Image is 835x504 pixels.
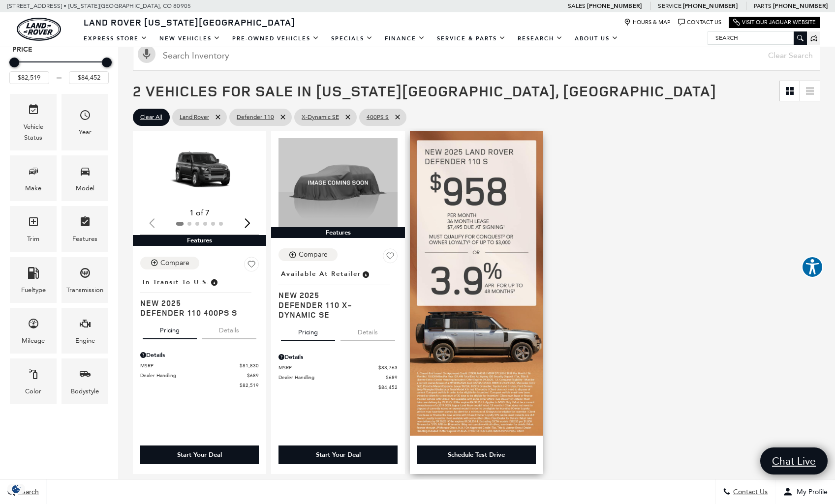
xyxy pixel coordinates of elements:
a: MSRP $83,763 [278,364,397,371]
a: Specials [325,30,379,47]
a: Hours & Map [624,19,671,26]
span: Model [79,163,91,183]
div: FeaturesFeatures [62,206,108,252]
div: MakeMake [10,155,57,201]
button: details tab [202,318,256,339]
a: Finance [379,30,431,47]
span: Dealer Handling [140,372,247,379]
span: Defender 110 [237,111,274,123]
div: TrimTrim [10,206,57,252]
div: Start Your Deal [316,450,361,459]
h5: Price [12,45,106,54]
span: Defender 110 400PS S [140,308,251,318]
div: EngineEngine [62,308,108,354]
div: Next slide [241,212,254,234]
span: MSRP [278,364,378,371]
a: [PHONE_NUMBER] [683,2,738,10]
section: Click to Open Cookie Consent Modal [5,484,28,494]
span: Available at Retailer [281,268,361,279]
a: land-rover [17,18,61,41]
button: Compare Vehicle [140,257,199,269]
nav: Main Navigation [78,30,624,47]
div: 1 / 2 [140,138,259,205]
button: details tab [340,320,395,341]
a: $84,452 [278,384,397,391]
span: New 2025 [278,290,390,300]
span: $83,763 [378,364,398,371]
div: Features [72,234,97,244]
a: Available at RetailerNew 2025Defender 110 X-Dynamic SE [278,267,397,319]
span: Clear All [140,111,162,123]
div: Compare [299,250,328,259]
div: FueltypeFueltype [10,257,57,303]
span: MSRP [140,362,240,369]
div: BodystyleBodystyle [62,358,108,404]
span: Engine [79,315,91,335]
div: Make [25,183,41,194]
button: Open user profile menu [775,479,835,504]
a: Land Rover [US_STATE][GEOGRAPHIC_DATA] [78,16,301,28]
a: In Transit to U.S.New 2025Defender 110 400PS S [140,275,259,318]
span: Year [79,107,91,127]
span: Mileage [28,315,39,335]
div: Pricing Details - Defender 110 400PS S [140,351,259,359]
div: Schedule Test Drive [448,450,505,459]
a: Contact Us [678,19,721,26]
div: Fueltype [21,285,46,296]
div: 1 of 7 [140,208,259,218]
input: Search [708,32,806,44]
div: MileageMileage [10,308,57,354]
div: Maximum Price [102,58,112,67]
span: $82,519 [240,382,259,389]
div: Compare [160,259,189,267]
span: New 2025 [140,298,251,308]
div: Model [76,183,94,194]
span: Chat Live [767,454,821,468]
span: Service [658,2,681,9]
span: In Transit to U.S. [143,277,210,288]
div: TransmissionTransmission [62,257,108,303]
span: Trim [28,213,39,234]
a: About Us [569,30,624,47]
span: Fueltype [28,265,39,285]
a: EXPRESS STORE [78,30,154,47]
a: Visit Our Jaguar Website [733,19,816,26]
span: Land Rover [US_STATE][GEOGRAPHIC_DATA] [84,16,295,28]
div: Pricing Details - Defender 110 X-Dynamic SE [278,353,397,361]
a: MSRP $81,830 [140,362,259,369]
div: Features [133,235,266,246]
div: Start Your Deal [140,445,259,464]
a: Dealer Handling $689 [140,372,259,379]
span: Defender 110 X-Dynamic SE [278,300,390,320]
a: Pre-Owned Vehicles [226,30,325,47]
span: Bodystyle [79,366,91,386]
div: VehicleVehicle Status [10,94,57,150]
button: pricing tab [281,320,335,341]
img: 2025 LAND ROVER Defender 110 400PS S 1 [140,138,259,205]
span: Contact Us [731,488,768,496]
div: Price [9,54,109,84]
div: Year [79,127,92,138]
button: pricing tab [143,318,197,339]
a: [STREET_ADDRESS] • [US_STATE][GEOGRAPHIC_DATA], CO 80905 [7,2,191,9]
span: 400PS S [367,111,389,123]
a: $82,519 [140,382,259,389]
span: $689 [247,372,259,379]
img: Land Rover [17,18,61,41]
div: Minimum Price [9,58,19,67]
div: ColorColor [10,358,57,404]
div: Start Your Deal [278,445,397,464]
a: Research [512,30,569,47]
button: Save Vehicle [383,248,398,267]
span: $81,830 [240,362,259,369]
span: Vehicle is in stock and ready for immediate delivery. Due to demand, availability is subject to c... [361,268,370,279]
span: Sales [568,2,586,9]
button: Explore your accessibility options [802,256,823,278]
div: Vehicle Status [17,121,49,143]
input: Maximum [69,71,109,84]
div: Color [25,386,41,397]
img: 2025 LAND ROVER Defender 110 X-Dynamic SE [278,138,397,227]
span: X-Dynamic SE [302,111,339,123]
div: Bodystyle [71,386,99,397]
div: ModelModel [62,155,108,201]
